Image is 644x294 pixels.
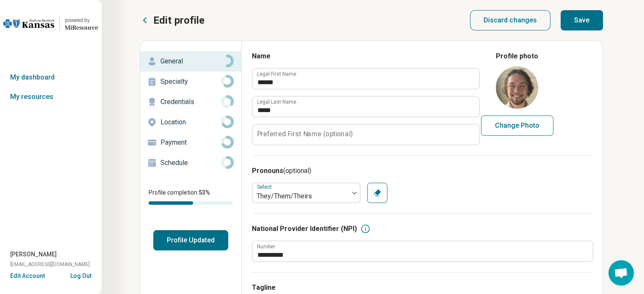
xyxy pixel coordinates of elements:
[561,10,603,30] button: Save
[65,16,98,24] div: powered by
[140,71,241,92] a: Specialty
[3,14,98,34] a: Blue Cross Blue Shield Kansaspowered by
[140,112,241,132] a: Location
[140,132,241,153] a: Payment
[608,260,634,286] div: Open chat
[10,272,45,280] button: Edit Account
[140,183,241,210] div: Profile completion:
[496,66,538,109] img: avatar image
[160,117,221,127] p: Location
[252,51,479,61] h3: Name
[160,158,221,168] p: Schedule
[149,201,233,205] div: Profile completion
[257,244,275,249] label: Number
[199,189,210,196] span: 53 %
[160,56,221,66] p: General
[257,191,345,201] div: They/Them/Theirs
[10,261,90,268] span: [EMAIL_ADDRESS][DOMAIN_NAME]
[3,14,54,34] img: Blue Cross Blue Shield Kansas
[160,77,221,87] p: Specialty
[153,230,228,250] button: Profile Updated
[481,115,553,136] button: Change Photo
[140,153,241,173] a: Schedule
[496,51,538,61] legend: Profile photo
[252,283,592,293] h3: Tagline
[140,92,241,112] a: Credentials
[140,51,241,71] a: General
[70,272,91,278] button: Log Out
[10,250,57,259] span: [PERSON_NAME]
[257,99,296,104] label: Legal Last Name
[160,97,221,107] p: Credentials
[252,166,592,176] h3: Pronouns
[257,131,353,137] label: Preferred First Name (optional)
[153,14,205,27] p: Edit profile
[252,224,357,234] h3: National Provider Identifier (NPI)
[283,167,311,175] span: (optional)
[257,184,274,190] label: Select
[257,71,296,77] label: Legal First Name
[140,14,205,27] button: Edit profile
[470,10,551,30] button: Discard changes
[160,137,221,148] p: Payment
